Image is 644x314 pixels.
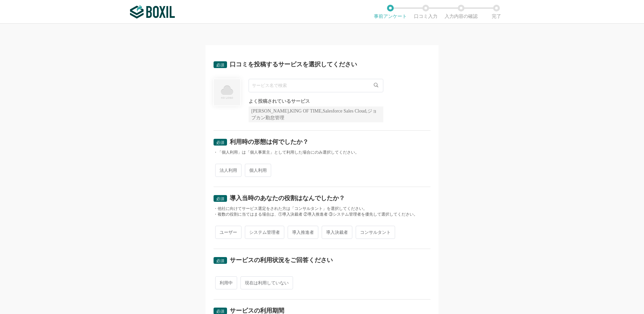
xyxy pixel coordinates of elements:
[249,79,383,92] input: サービス名で検索
[216,258,224,263] span: 必須
[249,106,383,122] div: [PERSON_NAME],KING OF TIME,Salesforce Sales Cloud,ジョブカン勤怠管理
[214,206,430,212] div: ・他社に向けてサービス選定をされた方は「コンサルタント」を選択してください。
[214,212,430,217] div: ・複数の役割に当てはまる場合は、①導入決裁者 ②導入推進者 ③システム管理者を優先して選択してください。
[216,140,224,145] span: 必須
[214,150,430,155] div: ・「個人利用」は「個人事業主」として利用した場合にのみ選択してください。
[215,276,237,289] span: 利用中
[479,5,514,19] li: 完了
[230,257,333,263] div: サービスの利用状況をご回答ください
[249,99,383,104] div: よく投稿されているサービス
[215,226,241,239] span: ユーザー
[230,308,284,314] div: サービスの利用期間
[215,164,241,177] span: 法人利用
[130,5,175,19] img: ボクシルSaaS_ロゴ
[373,5,408,19] li: 事前アンケート
[245,226,284,239] span: システム管理者
[408,5,443,19] li: 口コミ入力
[230,195,345,201] div: 導入当時のあなたの役割はなんでしたか？
[356,226,395,239] span: コンサルタント
[288,226,318,239] span: 導入推進者
[322,226,352,239] span: 導入決裁者
[240,276,293,289] span: 現在は利用していない
[216,196,224,201] span: 必須
[443,5,479,19] li: 入力内容の確認
[216,63,224,67] span: 必須
[245,164,271,177] span: 個人利用
[230,61,357,67] div: 口コミを投稿するサービスを選択してください
[230,139,309,145] div: 利用時の形態は何でしたか？
[216,309,224,314] span: 必須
